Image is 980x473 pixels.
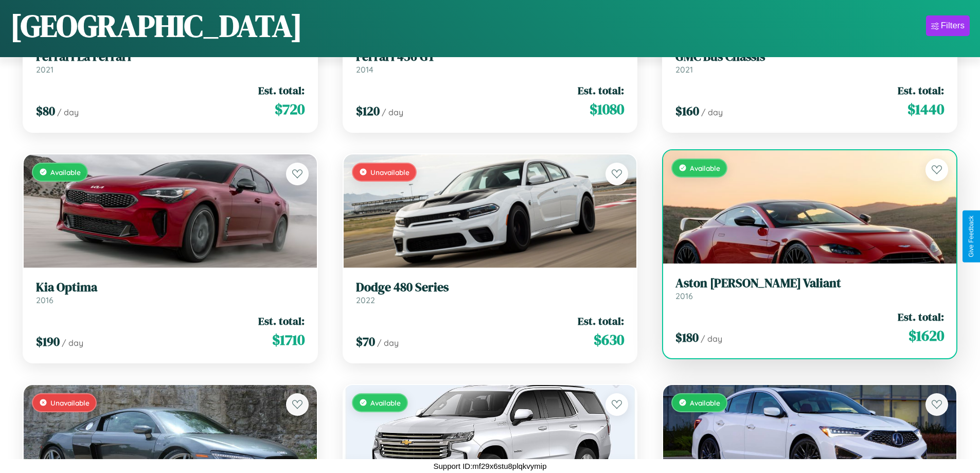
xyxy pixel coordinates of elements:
[356,49,625,75] a: Ferrari 456 GT2014
[36,295,54,305] span: 2016
[356,49,625,64] h3: Ferrari 456 GT
[675,49,944,64] h3: GMC Bus Chassis
[57,107,79,117] span: / day
[675,291,693,301] span: 2016
[370,168,409,177] span: Unavailable
[10,5,302,47] h1: [GEOGRAPHIC_DATA]
[275,99,305,119] span: $ 720
[690,164,720,172] span: Available
[898,83,944,98] span: Est. total:
[675,276,944,301] a: Aston [PERSON_NAME] Valiant2016
[272,329,305,350] span: $ 1710
[377,338,399,348] span: / day
[258,83,305,98] span: Est. total:
[370,398,401,407] span: Available
[36,333,60,350] span: $ 190
[36,64,54,75] span: 2021
[898,309,944,324] span: Est. total:
[62,338,83,348] span: / day
[356,64,373,75] span: 2014
[356,333,375,350] span: $ 70
[356,295,375,305] span: 2022
[675,64,693,75] span: 2021
[578,313,624,328] span: Est. total:
[590,99,624,119] span: $ 1080
[258,313,305,328] span: Est. total:
[675,329,699,346] span: $ 180
[36,49,305,64] h3: Ferrari La Ferrari
[50,398,90,407] span: Unavailable
[968,216,975,257] div: Give Feedback
[36,280,305,295] h3: Kia Optima
[356,280,625,295] h3: Dodge 480 Series
[594,329,624,350] span: $ 630
[907,99,944,119] span: $ 1440
[382,107,403,117] span: / day
[675,276,944,291] h3: Aston [PERSON_NAME] Valiant
[36,49,305,75] a: Ferrari La Ferrari2021
[690,398,720,407] span: Available
[356,102,380,119] span: $ 120
[433,459,546,473] p: Support ID: mf29x6stu8plqkvymip
[675,102,699,119] span: $ 160
[926,15,970,36] button: Filters
[675,49,944,75] a: GMC Bus Chassis2021
[908,325,944,346] span: $ 1620
[50,168,81,177] span: Available
[36,280,305,305] a: Kia Optima2016
[356,280,625,305] a: Dodge 480 Series2022
[701,107,723,117] span: / day
[701,334,722,344] span: / day
[578,83,624,98] span: Est. total:
[36,102,55,119] span: $ 80
[941,21,965,31] div: Filters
